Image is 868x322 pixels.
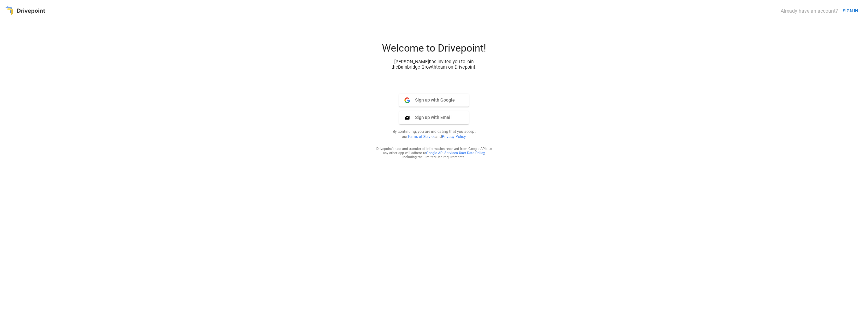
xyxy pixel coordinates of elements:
[410,115,452,120] span: Sign up with Email
[442,134,466,139] a: Privacy Policy
[358,42,510,59] div: Welcome to Drivepoint!
[399,94,469,107] button: Sign up with Google
[389,59,479,70] div: [PERSON_NAME] has invited you to join the Bainbridge Growth team on Drivepoint.
[376,147,492,159] div: Drivepoint's use and transfer of information received from Google APIs to any other app will adhe...
[399,111,469,124] button: Sign up with Email
[781,8,838,14] div: Already have an account?
[410,97,455,103] span: Sign up with Google
[426,151,484,155] a: Google API Services User Data Policy
[408,134,435,139] a: Terms of Service
[840,5,861,17] button: SIGN IN
[385,129,483,139] p: By continuing, you are indicating that you accept our and .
